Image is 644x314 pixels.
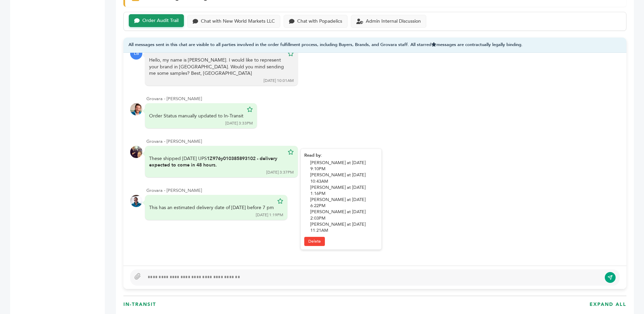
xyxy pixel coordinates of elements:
[590,301,626,308] h3: EXPAND ALL
[149,113,243,119] div: Order Status manually updated to In-Transit
[297,19,342,24] div: Chat with Popadelics
[146,187,620,194] div: Grovara - [PERSON_NAME]
[366,19,421,24] div: Admin Internal Discussion
[310,197,378,209] div: [PERSON_NAME] at [DATE] 6:22PM
[225,120,253,126] div: [DATE] 3:33PM
[201,19,275,24] div: Chat with New World Markets LLC
[256,212,283,218] div: [DATE] 1:19PM
[310,221,378,233] div: [PERSON_NAME] at [DATE] 11:21AM
[266,170,294,175] div: [DATE] 3:37PM
[310,160,378,172] div: [PERSON_NAME] at [DATE] 9:10PM
[304,237,325,246] a: Delete
[310,209,378,221] div: [PERSON_NAME] at [DATE] 2:03PM
[130,47,142,60] div: LB
[146,96,620,102] div: Grovara - [PERSON_NAME]
[310,184,378,197] div: [PERSON_NAME] at [DATE] 1:16PM
[146,138,620,144] div: Grovara - [PERSON_NAME]
[264,78,294,84] div: [DATE] 10:01AM
[123,38,626,53] div: All messages sent in this chat are visible to all parties involved in the order fulfillment proce...
[149,155,284,169] div: These shipped [DATE] UPS
[149,155,277,169] b: 1Z976y010385893102 - delivery expected to come in 48 hours.
[149,204,274,211] div: This has an estimated delivery date of [DATE] before 7 pm
[123,301,156,308] h3: In-Transit
[304,152,322,158] strong: Read by:
[142,18,178,24] div: Order Audit Trail
[149,57,284,77] div: Hello, my name is [PERSON_NAME]. I would like to represent your brand in [GEOGRAPHIC_DATA]. Would...
[310,172,378,184] div: [PERSON_NAME] at [DATE] 10:43AM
